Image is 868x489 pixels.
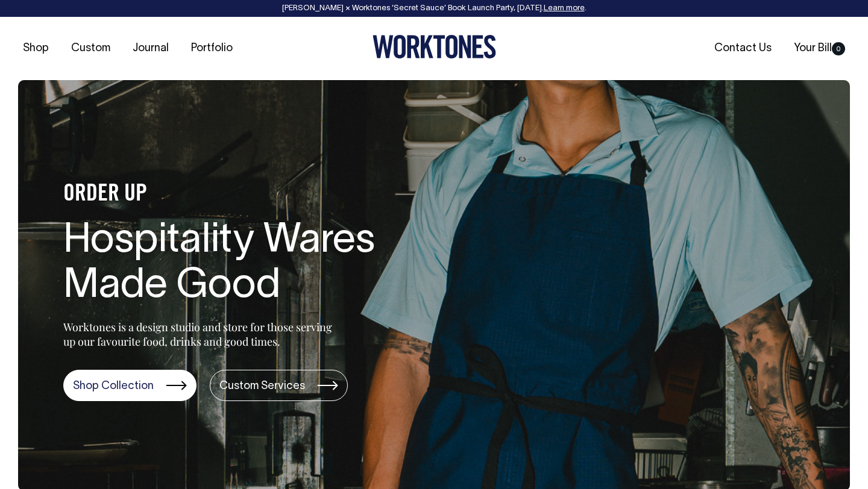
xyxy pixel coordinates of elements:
h1: Hospitality Wares Made Good [63,219,449,310]
div: [PERSON_NAME] × Worktones ‘Secret Sauce’ Book Launch Party, [DATE]. . [12,4,856,13]
a: Shop Collection [63,370,197,401]
a: Portfolio [186,39,237,58]
h4: ORDER UP [63,182,449,207]
span: 0 [832,42,845,55]
a: Shop [18,39,54,58]
a: Journal [128,39,174,58]
a: Contact Us [709,39,776,58]
p: Worktones is a design studio and store for those serving up our favourite food, drinks and good t... [63,320,338,349]
a: Your Bill0 [789,39,850,58]
a: Custom [66,39,115,58]
a: Custom Services [210,370,348,401]
a: Learn more [544,5,585,12]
